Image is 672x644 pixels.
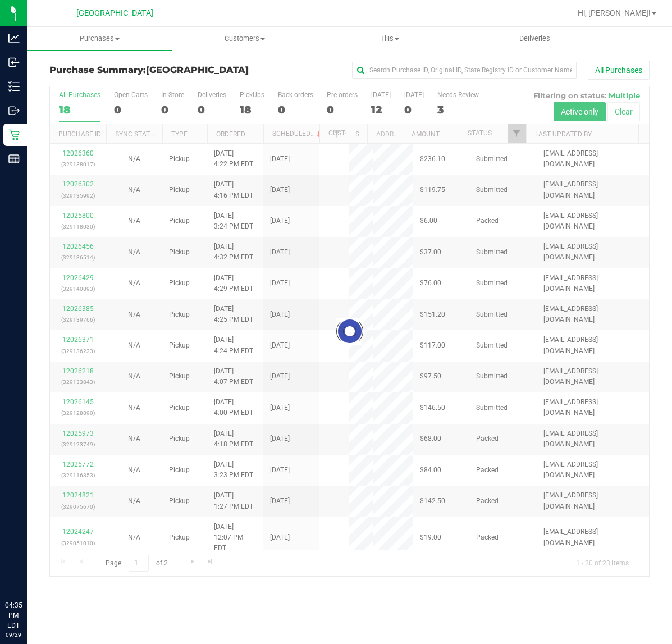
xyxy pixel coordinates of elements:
[172,27,318,51] a: Customers
[11,554,45,588] iframe: Resource center
[578,8,651,17] span: Hi, [PERSON_NAME]!
[8,81,20,92] inline-svg: Inventory
[173,34,317,44] span: Customers
[27,34,172,44] span: Purchases
[8,57,20,68] inline-svg: Inbound
[76,8,153,18] span: [GEOGRAPHIC_DATA]
[588,61,650,80] button: All Purchases
[318,34,462,44] span: Tills
[8,33,20,44] inline-svg: Analytics
[504,34,565,44] span: Deliveries
[463,27,608,51] a: Deliveries
[5,600,22,631] p: 04:35 PM EDT
[49,65,249,75] h3: Purchase Summary:
[317,27,463,51] a: Tills
[5,631,22,639] p: 09/29
[27,27,172,51] a: Purchases
[8,105,20,116] inline-svg: Outbound
[8,129,20,140] inline-svg: Retail
[8,153,20,165] inline-svg: Reports
[352,62,577,79] input: Search Purchase ID, Original ID, State Registry ID or Customer Name...
[146,65,249,75] span: [GEOGRAPHIC_DATA]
